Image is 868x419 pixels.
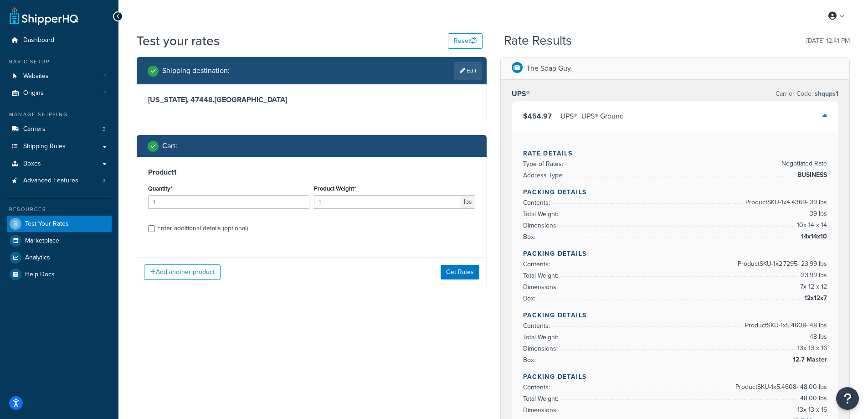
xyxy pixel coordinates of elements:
p: The Soap Guy [526,62,571,75]
span: Product SKU-1 x 5.4608 - 48 lbs [743,320,827,331]
span: Dimensions: [523,405,560,415]
button: Open Resource Center [836,387,859,410]
div: Basic Setup [7,58,112,66]
span: Dimensions: [523,344,560,353]
li: Origins [7,85,112,102]
a: Carriers3 [7,121,112,138]
span: 23.99 lbs [799,270,827,281]
li: Marketplace [7,233,112,249]
span: BUSINESS [795,170,827,181]
h1: Test your rates [137,32,220,50]
h4: Packing Details [523,249,827,259]
button: Get Rates [441,265,479,279]
span: 10 x 14 x 14 [795,220,827,231]
li: Carriers [7,121,112,138]
span: Marketplace [25,237,59,245]
span: Origins [23,89,44,97]
h4: Packing Details [523,187,827,197]
input: 0 [148,195,309,209]
span: shqups1 [813,89,838,98]
span: Product SKU-1 x 2.7295 - 23.99 lbs [735,259,827,269]
h2: Cart : [162,142,177,150]
span: lbs [461,195,475,209]
span: Dashboard [23,36,54,44]
span: 12x12x7 [802,293,827,304]
a: Analytics [7,249,112,266]
span: Websites [23,72,49,80]
li: Advanced Features [7,172,112,189]
span: Address Type: [523,171,566,180]
a: Boxes [7,155,112,172]
a: Help Docs [7,266,112,283]
label: Product Weight* [314,185,356,192]
span: Product SKU-1 x 4.4369 - 39 lbs [743,197,827,208]
div: UPS® - UPS® Ground [560,110,624,123]
div: Manage Shipping [7,111,112,119]
span: 1 [104,72,106,80]
input: Enter additional details (optional) [148,225,155,232]
span: 39 lbs [807,208,827,219]
input: 0.00 [314,195,461,209]
div: Resources [7,206,112,213]
span: 3 [103,177,106,185]
h3: UPS® [512,89,530,98]
span: 14x14x10 [799,231,827,242]
span: Dimensions: [523,282,560,292]
span: Boxes [23,160,41,168]
a: Advanced Features3 [7,172,112,189]
span: 13 x 13 x 16 [795,343,827,354]
h2: Rate Results [504,34,572,48]
h3: Product 1 [148,168,475,177]
div: Enter additional details (optional) [157,222,248,235]
span: Total Weight: [523,332,560,342]
p: [DATE] 12:41 PM [806,35,850,47]
h3: [US_STATE], 47448 , [GEOGRAPHIC_DATA] [148,95,475,104]
span: 12-7 Master [791,354,827,365]
span: Test Your Rates [25,220,69,228]
a: Edit [454,62,482,80]
span: Total Weight: [523,209,560,219]
button: Add another product [144,264,221,280]
span: Contents: [523,383,552,392]
span: Dimensions: [523,221,560,230]
span: Help Docs [25,271,55,279]
span: Box: [523,232,538,242]
span: Shipping Rules [23,143,66,150]
span: Box: [523,294,538,303]
span: Negotiated Rate [779,158,827,169]
h4: Packing Details [523,310,827,320]
a: Test Your Rates [7,216,112,232]
h4: Packing Details [523,372,827,382]
span: Advanced Features [23,177,78,185]
span: Carriers [23,125,46,133]
a: Websites1 [7,68,112,85]
span: Contents: [523,198,552,207]
span: Box: [523,355,538,365]
button: Reset [448,33,483,49]
p: Carrier Code: [776,88,838,100]
span: Total Weight: [523,271,560,280]
span: Analytics [25,254,50,262]
span: Total Weight: [523,394,560,403]
h4: Rate Details [523,149,827,158]
span: 3 [103,125,106,133]
h2: Shipping destination : [162,67,230,75]
span: Product SKU-1 x 5.4608 - 48.00 lbs [733,382,827,393]
span: $454.97 [523,111,552,121]
span: 1 [104,89,106,97]
span: 48 lbs [807,331,827,342]
span: 13 x 13 x 16 [795,404,827,415]
li: Websites [7,68,112,85]
span: Contents: [523,321,552,331]
a: Dashboard [7,32,112,49]
a: Origins1 [7,85,112,102]
a: Shipping Rules [7,138,112,155]
span: Contents: [523,259,552,269]
span: 7 x 12 x 12 [798,281,827,292]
